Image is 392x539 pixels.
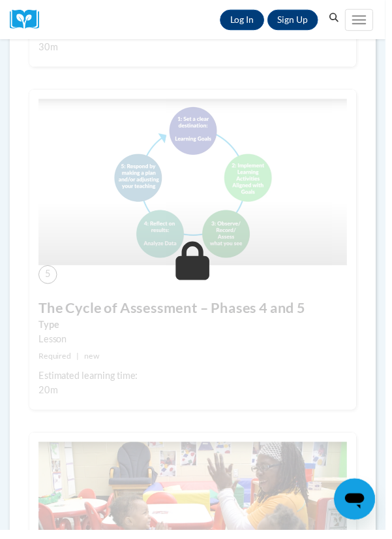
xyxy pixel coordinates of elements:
[39,270,58,289] span: 5
[85,357,101,367] span: new
[39,101,353,269] img: Course Image
[39,338,353,352] div: Lesson
[78,357,80,367] span: |
[10,10,49,30] img: Logo brand
[39,391,59,402] span: 20m
[10,10,49,30] a: Cox Campus
[224,10,269,31] a: Log In
[272,10,324,31] a: Register
[39,357,72,367] span: Required
[39,303,353,323] h3: The Cycle of Assessment – Phases 4 and 5
[39,375,353,389] div: Estimated learning time:
[39,323,353,338] label: Type
[39,42,59,53] span: 30m
[340,487,382,529] iframe: Button to launch messaging window
[330,10,350,26] button: Search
